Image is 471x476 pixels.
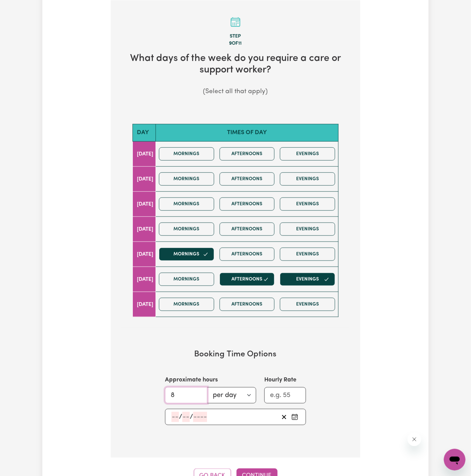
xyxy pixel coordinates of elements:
[280,147,335,161] button: Evenings
[159,273,214,286] button: Mornings
[133,124,156,141] th: Day
[159,248,214,261] button: Mornings
[220,248,275,261] button: Afternoons
[133,217,156,242] td: [DATE]
[444,449,466,471] iframe: Button to launch messaging window
[220,198,275,211] button: Afternoons
[279,412,289,422] button: Clear start date
[280,273,335,286] button: Evenings
[280,172,335,186] button: Evenings
[159,147,214,161] button: Mornings
[159,172,214,186] button: Mornings
[122,53,349,76] h2: What days of the week do you require a care or support worker?
[179,413,182,421] span: /
[133,242,156,267] td: [DATE]
[408,433,421,446] iframe: Close message
[220,273,275,286] button: Afternoons
[4,5,41,10] span: Need any help?
[264,387,306,403] input: e.g. 55
[220,298,275,311] button: Afternoons
[171,412,179,422] input: --
[132,350,339,359] h3: Booking Time Options
[122,87,349,97] p: (Select all that apply)
[159,298,214,311] button: Mornings
[220,172,275,186] button: Afternoons
[280,298,335,311] button: Evenings
[156,124,339,141] th: Times of day
[280,223,335,236] button: Evenings
[133,292,156,317] td: [DATE]
[190,413,193,421] span: /
[280,248,335,261] button: Evenings
[280,198,335,211] button: Evenings
[165,376,218,385] label: Approximate hours
[122,40,349,47] div: 9 of 11
[220,223,275,236] button: Afternoons
[133,167,156,192] td: [DATE]
[193,412,207,422] input: ----
[159,223,214,236] button: Mornings
[220,147,275,161] button: Afternoons
[159,198,214,211] button: Mornings
[122,33,349,40] div: Step
[133,142,156,167] td: [DATE]
[165,387,207,403] input: e.g. 2.5
[264,376,296,385] label: Hourly Rate
[133,267,156,292] td: [DATE]
[133,192,156,217] td: [DATE]
[182,412,190,422] input: --
[289,412,300,422] button: Pick an approximate start date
